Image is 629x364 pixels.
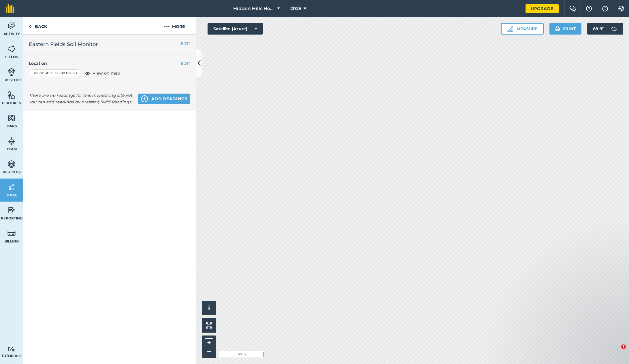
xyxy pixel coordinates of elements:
img: svg+xml;base64,PD94bWwgdmVyc2lvbj0iMS4wIiBlbmNvZGluZz0idXRmLTgiPz4KPCEtLSBHZW5lcmF0b3I6IEFkb2JlIE... [7,160,16,168]
span: 1 [621,344,626,349]
h4: Location [29,60,190,67]
div: Point : 30.21113 , -98.02839 [29,69,82,77]
img: svg+xml;base64,PHN2ZyB4bWxucz0iaHR0cDovL3d3dy53My5vcmcvMjAwMC9zdmciIHdpZHRoPSIxOSIgaGVpZ2h0PSIyNC... [555,25,560,32]
img: svg+xml;base64,PHN2ZyB4bWxucz0iaHR0cDovL3d3dy53My5vcmcvMjAwMC9zdmciIHdpZHRoPSI1NiIgaGVpZ2h0PSI2MC... [7,45,16,53]
button: EDIT [181,40,190,47]
button: Measure [501,23,544,35]
button: Print [549,23,582,35]
img: svg+xml;base64,PD94bWwgdmVyc2lvbj0iMS4wIiBlbmNvZGluZz0idXRmLTgiPz4KPCEtLSBHZW5lcmF0b3I6IEFkb2JlIE... [7,206,16,215]
img: svg+xml;base64,PD94bWwgdmVyc2lvbj0iMS4wIiBlbmNvZGluZz0idXRmLTgiPz4KPCEtLSBHZW5lcmF0b3I6IEFkb2JlIE... [7,347,16,352]
img: Two speech bubbles overlapping with the left bubble in the forefront [569,6,576,12]
img: svg+xml;base64,PHN2ZyB4bWxucz0iaHR0cDovL3d3dy53My5vcmcvMjAwMC9zdmciIHdpZHRoPSI1NiIgaGVpZ2h0PSI2MC... [7,91,16,99]
img: svg+xml;base64,PD94bWwgdmVyc2lvbj0iMS4wIiBlbmNvZGluZz0idXRmLTgiPz4KPCEtLSBHZW5lcmF0b3I6IEFkb2JlIE... [7,183,16,192]
img: svg+xml;base64,PHN2ZyB4bWxucz0iaHR0cDovL3d3dy53My5vcmcvMjAwMC9zdmciIHdpZHRoPSIxOCIgaGVpZ2h0PSIyNC... [85,70,90,77]
img: A cog icon [618,6,625,12]
img: svg+xml;base64,PD94bWwgdmVyc2lvbj0iMS4wIiBlbmNvZGluZz0idXRmLTgiPz4KPCEtLSBHZW5lcmF0b3I6IEFkb2JlIE... [7,68,16,76]
img: svg+xml;base64,PHN2ZyB4bWxucz0iaHR0cDovL3d3dy53My5vcmcvMjAwMC9zdmciIHdpZHRoPSI1NiIgaGVpZ2h0PSI2MC... [7,114,16,122]
img: Four arrows, one pointing top left, one top right, one bottom right and the last bottom left [206,322,212,329]
span: 2025 [290,5,301,12]
img: Ruler icon [507,26,513,32]
button: More [153,17,196,34]
h2: Eastern Fields Soil Monitor [29,40,190,48]
img: svg+xml;base64,PD94bWwgdmVyc2lvbj0iMS4wIiBlbmNvZGluZz0idXRmLTgiPz4KPCEtLSBHZW5lcmF0b3I6IEFkb2JlIE... [7,137,16,145]
span: i [208,304,210,312]
button: Add readings [138,94,190,104]
button: + [205,338,213,347]
img: svg+xml;base64,PHN2ZyB4bWxucz0iaHR0cDovL3d3dy53My5vcmcvMjAwMC9zdmciIHdpZHRoPSI5IiBoZWlnaHQ9IjI0Ii... [29,23,31,30]
button: – [205,347,213,355]
img: svg+xml;base64,PHN2ZyB4bWxucz0iaHR0cDovL3d3dy53My5vcmcvMjAwMC9zdmciIHdpZHRoPSIyMCIgaGVpZ2h0PSIyNC... [164,23,170,30]
span: 88 ° F [593,23,604,35]
button: EDIT [181,60,190,67]
img: svg+xml;base64,PD94bWwgdmVyc2lvbj0iMS4wIiBlbmNvZGluZz0idXRmLTgiPz4KPCEtLSBHZW5lcmF0b3I6IEFkb2JlIE... [608,23,620,35]
span: View on map [93,70,120,76]
img: fieldmargin Logo [6,4,14,13]
a: Back [23,17,53,34]
span: Hidden Hills Honey [233,5,275,12]
iframe: Intercom live chat [609,344,623,358]
img: A question mark icon [585,6,592,12]
img: svg+xml;base64,PHN2ZyB4bWxucz0iaHR0cDovL3d3dy53My5vcmcvMjAwMC9zdmciIHdpZHRoPSIxNCIgaGVpZ2h0PSIyNC... [141,95,148,102]
button: i [202,301,216,315]
a: Upgrade [526,4,559,13]
button: View on map [85,70,120,77]
img: svg+xml;base64,PHN2ZyB4bWxucz0iaHR0cDovL3d3dy53My5vcmcvMjAwMC9zdmciIHdpZHRoPSIxNyIgaGVpZ2h0PSIxNy... [602,5,608,12]
em: There are no readings for this monitoring site yet. You can add readings by pressing "Add Readings" [29,93,133,104]
button: Satellite (Azure) [208,23,263,35]
img: svg+xml;base64,PD94bWwgdmVyc2lvbj0iMS4wIiBlbmNvZGluZz0idXRmLTgiPz4KPCEtLSBHZW5lcmF0b3I6IEFkb2JlIE... [7,22,16,30]
button: 88 °F [587,23,623,35]
img: svg+xml;base64,PD94bWwgdmVyc2lvbj0iMS4wIiBlbmNvZGluZz0idXRmLTgiPz4KPCEtLSBHZW5lcmF0b3I6IEFkb2JlIE... [7,229,16,238]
